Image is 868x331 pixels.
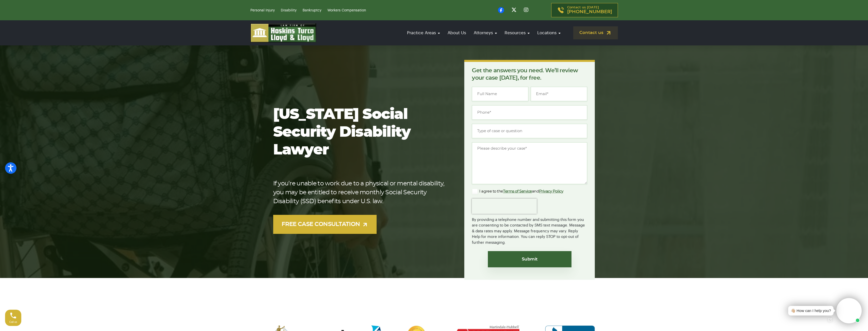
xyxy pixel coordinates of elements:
[567,9,612,14] span: [PHONE_NUMBER]
[502,26,532,40] a: Resources
[471,26,500,40] a: Attorneys
[472,124,587,138] input: Type of case or question
[539,189,563,193] a: Privacy Policy
[362,221,368,228] img: arrow-up-right-light.svg
[535,26,563,40] a: Locations
[472,67,587,82] p: Get the answers you need. We’ll review your case [DATE], for free.
[327,9,366,12] a: Workers Compensation
[281,9,297,12] a: Disability
[9,321,17,323] span: Call us
[825,315,835,325] a: Open chat
[551,3,618,17] a: Contact us [DATE][PHONE_NUMBER]
[791,308,831,314] div: 👋🏼 How can I help you?
[567,6,612,14] p: Contact us [DATE]
[445,26,469,40] a: About Us
[531,87,587,101] input: Email*
[273,106,448,159] h1: [US_STATE] Social Security Disability Lawyer
[573,26,618,39] a: Contact us
[472,87,528,101] input: Full Name
[273,215,377,234] a: FREE CASE CONSULTATION
[472,199,537,214] iframe: reCAPTCHA
[250,23,316,42] img: logo
[488,251,571,267] input: Submit
[472,214,587,246] div: By providing a telephone number and submitting this form you are consenting to be contacted by SM...
[404,26,442,40] a: Practice Areas
[250,9,275,12] a: Personal Injury
[303,9,321,12] a: Bankruptcy
[472,105,587,120] input: Phone*
[472,188,563,195] label: I agree to the and
[273,179,448,206] p: If you’re unable to work due to a physical or mental disability, you may be entitled to receive m...
[503,189,532,193] a: Terms of Service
